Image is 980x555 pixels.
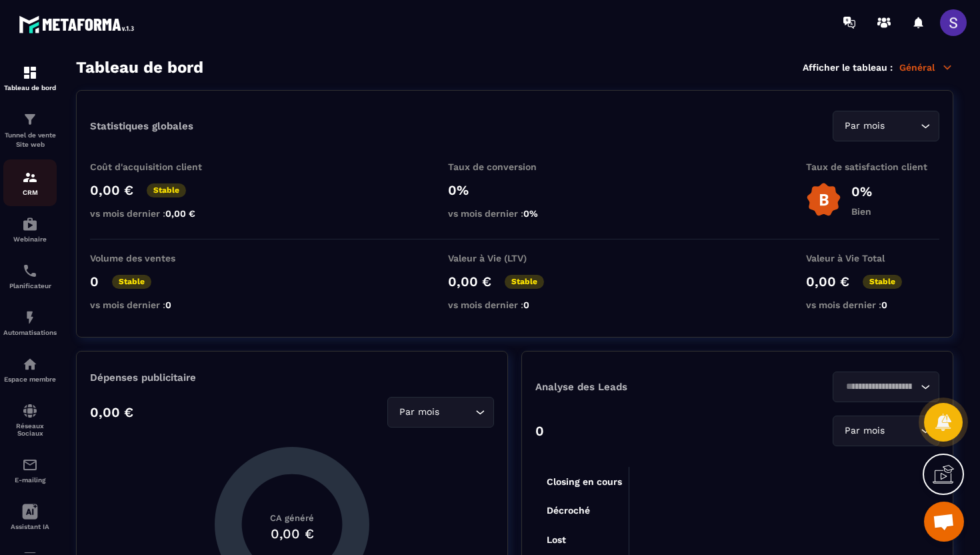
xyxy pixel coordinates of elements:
img: automations [22,356,38,372]
p: Bien [851,206,872,217]
span: 0,00 € [165,208,195,219]
a: automationsautomationsWebinaire [3,206,57,253]
p: Planificateur [3,282,57,290]
tspan: Closing en cours [547,476,622,488]
a: formationformationTableau de bord [3,55,57,101]
img: automations [22,216,38,232]
p: Volume des ventes [90,253,223,263]
span: Par mois [396,405,442,420]
span: Par mois [841,424,887,438]
tspan: Décroché [547,505,590,516]
p: Stable [505,275,544,289]
p: Taux de conversion [448,161,581,172]
span: 0 [881,300,887,310]
a: schedulerschedulerPlanificateur [3,253,57,300]
span: 0 [523,300,529,310]
p: Automatisations [3,329,57,336]
p: Général [899,61,953,73]
input: Search for option [442,405,472,420]
p: Taux de satisfaction client [806,161,939,172]
p: Tableau de bord [3,84,57,91]
a: emailemailE-mailing [3,447,57,494]
p: 0,00 € [448,273,491,290]
img: b-badge-o.b3b20ee6.svg [806,182,841,217]
p: vs mois dernier : [448,300,581,310]
p: 0,00 € [806,273,849,290]
img: social-network [22,403,38,419]
img: automations [22,310,38,326]
img: scheduler [22,263,38,279]
img: formation [22,111,38,127]
p: vs mois dernier : [90,208,223,219]
p: vs mois dernier : [448,208,581,219]
img: email [22,457,38,473]
input: Search for option [841,380,917,394]
span: 0 [165,300,171,310]
a: formationformationCRM [3,159,57,206]
p: Espace membre [3,376,57,383]
p: 0 [90,273,99,290]
p: Assistant IA [3,523,57,530]
p: 0 [535,423,544,439]
p: Analyse des Leads [535,381,737,393]
p: Statistiques globales [90,120,193,132]
p: Webinaire [3,235,57,243]
p: Valeur à Vie Total [806,253,939,263]
p: E-mailing [3,476,57,484]
input: Search for option [887,119,917,133]
img: formation [22,65,38,81]
a: social-networksocial-networkRéseaux Sociaux [3,393,57,447]
p: CRM [3,189,57,196]
p: 0,00 € [90,182,133,198]
div: Search for option [833,416,939,446]
span: Par mois [841,119,887,133]
div: Ouvrir le chat [924,502,964,542]
span: 0% [523,208,538,219]
p: Stable [112,275,151,289]
img: logo [19,12,139,37]
p: 0% [448,182,581,198]
a: automationsautomationsEspace membre [3,346,57,393]
a: Assistant IA [3,494,57,540]
p: Stable [863,275,902,289]
p: Tunnel de vente Site web [3,131,57,149]
div: Search for option [387,397,494,428]
p: Réseaux Sociaux [3,422,57,437]
h3: Tableau de bord [76,58,203,77]
a: automationsautomationsAutomatisations [3,300,57,346]
p: Afficher le tableau : [803,62,893,73]
p: Dépenses publicitaire [90,372,494,384]
a: formationformationTunnel de vente Site web [3,101,57,159]
p: Valeur à Vie (LTV) [448,253,581,263]
div: Search for option [833,372,939,402]
tspan: Lost [547,534,566,545]
p: vs mois dernier : [806,300,939,310]
p: Coût d'acquisition client [90,161,223,172]
div: Search for option [833,111,939,141]
p: 0,00 € [90,404,133,420]
img: formation [22,169,38,185]
p: vs mois dernier : [90,300,223,310]
p: 0% [851,183,872,199]
p: Stable [147,183,186,197]
input: Search for option [887,424,917,438]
